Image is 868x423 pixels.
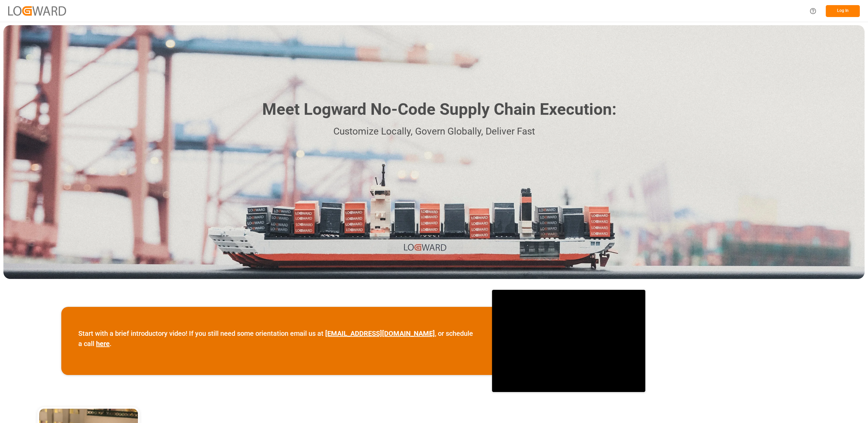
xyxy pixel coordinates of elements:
button: Help Center [805,3,821,19]
button: Log In [826,5,860,17]
img: Logward_new_orange.png [8,6,66,15]
a: here [96,340,110,348]
p: Start with a brief introductory video! If you still need some orientation email us at , or schedu... [78,328,475,349]
p: Customize Locally, Govern Globally, Deliver Fast [252,124,616,139]
h1: Meet Logward No-Code Supply Chain Execution: [262,97,616,122]
a: [EMAIL_ADDRESS][DOMAIN_NAME] [325,329,435,338]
